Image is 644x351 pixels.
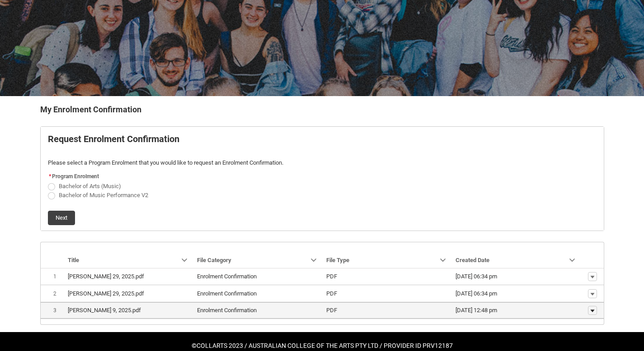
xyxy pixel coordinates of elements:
[59,183,121,189] span: Bachelor of Arts (Music)
[49,173,51,180] abbr: required
[48,211,75,225] button: Next
[48,134,179,144] b: Request Enrolment Confirmation
[326,273,337,280] lightning-base-formatted-text: PDF
[48,158,597,167] p: Please select a Program Enrolment that you would like to request an Enrolment Confirmation.
[197,290,257,297] lightning-base-formatted-text: Enrolment Confirmation
[68,307,141,314] lightning-base-formatted-text: [PERSON_NAME] 9, 2025.pdf
[68,273,144,280] lightning-base-formatted-text: [PERSON_NAME] 29, 2025.pdf
[456,273,497,280] lightning-formatted-date-time: [DATE] 06:34 pm
[456,307,497,314] lightning-formatted-date-time: [DATE] 12:48 pm
[197,307,257,314] lightning-base-formatted-text: Enrolment Confirmation
[197,273,257,280] lightning-base-formatted-text: Enrolment Confirmation
[40,126,604,231] article: REDU_Generate_Enrolment_Confirmation flow
[40,105,141,114] b: My Enrolment Confirmation
[456,290,497,297] lightning-formatted-date-time: [DATE] 06:34 pm
[59,192,148,199] span: Bachelor of Music Performance V2
[52,173,99,180] span: Program Enrolment
[68,290,144,297] lightning-base-formatted-text: [PERSON_NAME] 29, 2025.pdf
[326,290,337,297] lightning-base-formatted-text: PDF
[326,307,337,314] lightning-base-formatted-text: PDF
